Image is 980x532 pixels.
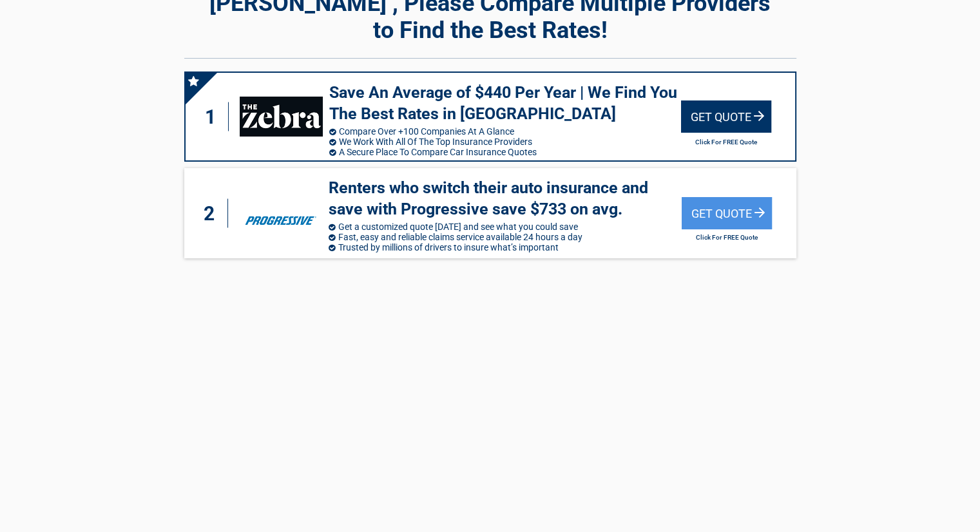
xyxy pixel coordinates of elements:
div: 2 [197,199,228,228]
li: A Secure Place To Compare Car Insurance Quotes [329,147,681,157]
div: 1 [198,102,229,131]
li: We Work With All Of The Top Insurance Providers [329,137,681,147]
h2: Click For FREE Quote [682,234,772,241]
div: Get Quote [681,100,771,133]
li: Compare Over +100 Companies At A Glance [329,126,681,137]
img: thezebra's logo [240,97,322,137]
h3: Save An Average of $440 Per Year | We Find You The Best Rates in [GEOGRAPHIC_DATA] [329,82,681,124]
img: progressive's logo [239,193,322,233]
div: Get Quote [682,197,772,229]
li: Trusted by millions of drivers to insure what’s important [329,242,682,252]
h2: Click For FREE Quote [681,138,771,146]
li: Get a customized quote [DATE] and see what you could save [329,222,682,232]
h3: Renters who switch their auto insurance and save with Progressive save $733 on avg. [329,178,682,220]
li: Fast, easy and reliable claims service available 24 hours a day [329,232,682,242]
